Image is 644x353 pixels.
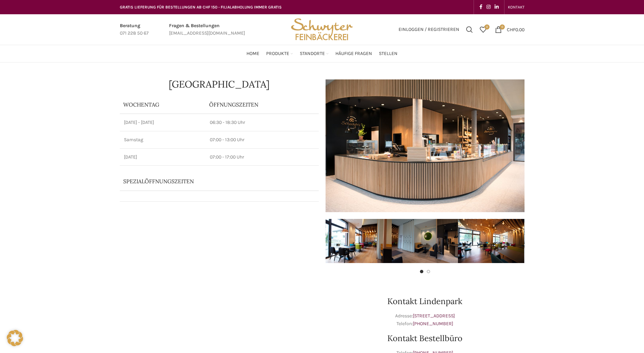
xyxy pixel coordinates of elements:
p: [DATE] - [DATE] [124,119,202,126]
img: 016-e1571924866289 [524,219,590,263]
span: Häufige Fragen [335,51,372,57]
p: 06:30 - 18:30 Uhr [210,119,314,126]
div: Main navigation [116,47,528,60]
a: [PHONE_NUMBER] [413,321,453,327]
a: 0 [476,23,490,36]
a: Standorte [300,47,329,60]
a: 0 CHF0.00 [492,23,528,36]
span: GRATIS LIEFERUNG FÜR BESTELLUNGEN AB CHF 150 - FILIALABHOLUNG IMMER GRATIS [120,5,282,10]
div: 3 / 4 [458,219,524,263]
p: ÖFFNUNGSZEITEN [209,101,315,108]
div: 1 / 4 [326,219,392,263]
a: Produkte [266,47,293,60]
a: Instagram social link [484,2,493,12]
h2: Kontakt Lindenpark [326,297,525,305]
li: Go to slide 1 [420,270,423,273]
span: Home [246,51,259,57]
p: 07:00 - 13:00 Uhr [210,136,314,143]
span: Standorte [300,51,325,57]
img: 006-e1571983941404 [458,219,524,263]
p: 07:00 - 17:00 Uhr [210,154,314,161]
a: Häufige Fragen [335,47,372,60]
a: Facebook social link [477,2,484,12]
p: Adresse: Telefon: [326,312,525,328]
div: 2 / 4 [392,219,458,263]
p: Wochentag [123,101,203,108]
a: [STREET_ADDRESS] [413,313,455,319]
span: CHF [507,26,515,32]
span: 0 [500,24,505,30]
span: Stellen [379,51,398,57]
span: Produkte [266,51,289,57]
a: KONTAKT [508,0,525,14]
a: Infobox link [169,22,245,37]
div: 4 / 4 [524,219,590,263]
div: Meine Wunschliste [476,23,490,36]
li: Go to slide 2 [427,270,430,273]
img: Bäckerei Schwyter [289,14,355,45]
a: Suchen [463,23,476,36]
h2: Kontakt Bestellbüro [326,334,525,342]
span: Einloggen / Registrieren [399,27,459,32]
div: Secondary navigation [504,0,528,14]
p: Spezialöffnungszeiten [123,178,296,185]
img: 003-e1571984124433 [326,219,392,263]
span: 0 [484,24,490,30]
a: Einloggen / Registrieren [395,23,463,36]
a: Home [246,47,259,60]
a: Stellen [379,47,398,60]
h1: [GEOGRAPHIC_DATA] [120,79,319,89]
p: Samstag [124,136,202,143]
img: 002-1-e1571984059720 [392,219,458,263]
p: [DATE] [124,154,202,161]
a: Infobox link [120,22,149,37]
a: Linkedin social link [493,2,501,12]
a: Site logo [289,26,355,32]
bdi: 0.00 [507,26,525,32]
span: KONTAKT [508,5,525,10]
